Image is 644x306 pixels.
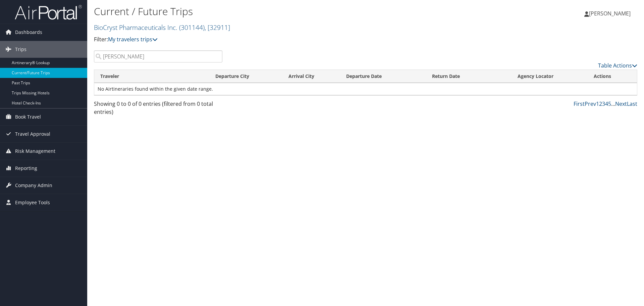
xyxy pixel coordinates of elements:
[15,160,37,177] span: Reporting
[585,100,596,107] a: Prev
[94,50,222,62] input: Search Traveler or Arrival City
[589,10,631,17] span: [PERSON_NAME]
[209,70,282,83] th: Departure City: activate to sort column ascending
[627,100,637,107] a: Last
[15,108,41,125] span: Book Travel
[512,70,587,83] th: Agency Locator: activate to sort column ascending
[94,70,209,83] th: Traveler: activate to sort column ascending
[15,24,42,41] span: Dashboards
[605,100,608,107] a: 4
[602,100,605,107] a: 3
[108,36,158,43] a: My travelers trips
[15,4,82,20] img: airportal-logo.png
[94,35,456,44] p: Filter:
[94,4,456,18] h1: Current / Future Trips
[611,100,615,107] span: …
[94,100,222,119] div: Showing 0 to 0 of 0 entries (filtered from 0 total entries)
[15,143,55,160] span: Risk Management
[15,194,50,211] span: Employee Tools
[94,23,230,32] a: BioCryst Pharmaceuticals Inc.
[179,23,205,32] span: ( 301144 )
[599,100,602,107] a: 2
[340,70,426,83] th: Departure Date: activate to sort column descending
[282,70,340,83] th: Arrival City: activate to sort column ascending
[615,100,627,107] a: Next
[15,126,50,142] span: Travel Approval
[588,70,637,83] th: Actions
[94,83,637,95] td: No Airtineraries found within the given date range.
[574,100,585,107] a: First
[608,100,611,107] a: 5
[584,3,637,24] a: [PERSON_NAME]
[598,62,637,69] a: Table Actions
[15,177,52,194] span: Company Admin
[426,70,512,83] th: Return Date: activate to sort column ascending
[205,23,230,32] span: , [ 32911 ]
[15,41,26,58] span: Trips
[596,100,599,107] a: 1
